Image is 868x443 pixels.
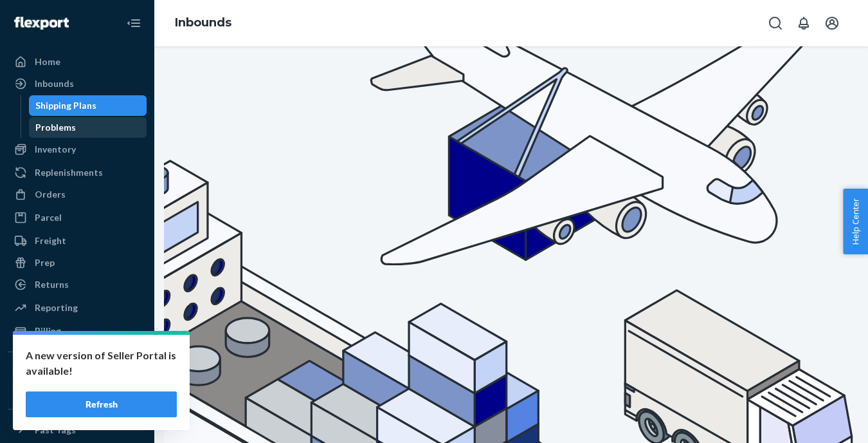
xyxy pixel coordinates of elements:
[35,325,61,337] div: Billing
[791,10,817,36] button: Open notifications
[26,391,177,417] button: Refresh
[8,207,147,228] a: Parcel
[35,301,78,314] div: Reporting
[8,139,147,160] a: Inventory
[8,321,147,341] a: Billing
[8,274,147,295] a: Returns
[35,424,76,437] div: Fast Tags
[35,278,69,291] div: Returns
[29,117,147,138] a: Problems
[14,17,69,30] img: Flexport logo
[26,348,177,379] p: A new version of Seller Portal is available!
[175,15,231,30] a: Inbounds
[8,252,147,273] a: Prep
[8,297,147,318] a: Reporting
[35,256,55,269] div: Prep
[8,363,147,383] button: Integrations
[8,231,147,251] a: Freight
[35,55,60,68] div: Home
[8,52,147,72] a: Home
[35,234,66,247] div: Freight
[35,99,96,112] div: Shipping Plans
[35,143,76,156] div: Inventory
[35,188,66,201] div: Orders
[165,5,242,42] ol: breadcrumbs
[29,95,147,116] a: Shipping Plans
[843,189,868,254] button: Help Center
[763,10,788,36] button: Open Search Box
[8,420,147,440] button: Fast Tags
[819,10,845,36] button: Open account menu
[8,184,147,205] a: Orders
[35,166,103,179] div: Replenishments
[35,121,76,134] div: Problems
[121,10,147,36] button: Close Navigation
[8,388,147,404] a: Add Integration
[35,211,62,224] div: Parcel
[8,73,147,94] a: Inbounds
[35,77,74,90] div: Inbounds
[8,162,147,183] a: Replenishments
